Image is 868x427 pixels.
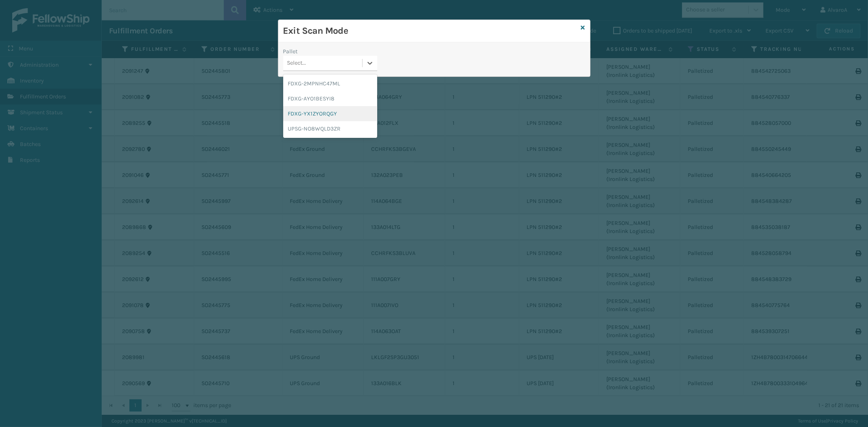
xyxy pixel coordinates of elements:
div: FDXG-2MPNHC47ML [283,76,377,91]
label: Pallet [283,47,298,56]
div: FDXG-YX1ZYORQGY [283,106,377,121]
h3: Exit Scan Mode [283,25,578,37]
div: Select... [287,59,306,68]
div: FDXG-AYO1BESYI8 [283,91,377,106]
div: UPSG-NO8WQLD3ZR [283,121,377,136]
